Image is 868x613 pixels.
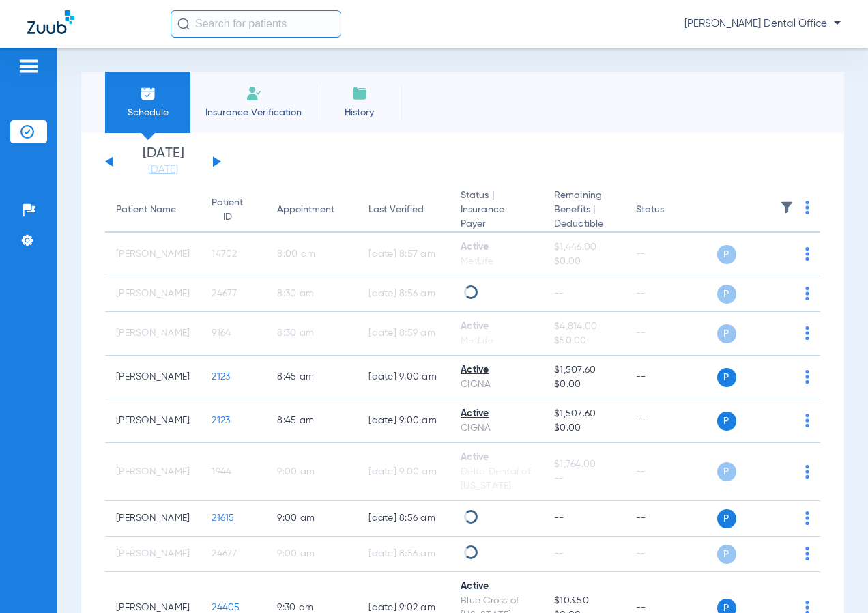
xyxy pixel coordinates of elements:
[246,85,262,102] img: Manual Insurance Verification
[805,201,809,214] img: group-dot-blue.svg
[625,356,717,399] td: --
[177,18,190,30] img: Search Icon
[625,276,717,312] td: --
[717,368,736,387] span: P
[358,501,450,537] td: [DATE] 8:56 AM
[461,580,532,594] div: Active
[461,255,532,269] div: MetLife
[554,472,613,486] span: --
[805,465,809,479] img: group-dot-blue.svg
[266,356,358,399] td: 8:45 AM
[116,203,176,217] div: Patient Name
[266,443,358,501] td: 9:00 AM
[625,233,717,276] td: --
[717,462,736,481] span: P
[461,377,532,392] div: CIGNA
[212,289,237,298] span: 24677
[27,10,74,34] img: Zuub Logo
[450,188,543,233] th: Status |
[625,501,717,537] td: --
[554,363,613,377] span: $1,507.60
[368,203,424,217] div: Last Verified
[105,501,201,537] td: [PERSON_NAME]
[554,319,613,334] span: $4,814.00
[358,276,450,312] td: [DATE] 8:56 AM
[358,233,450,276] td: [DATE] 8:57 AM
[461,407,532,421] div: Active
[805,247,809,261] img: group-dot-blue.svg
[212,467,231,476] span: 1944
[368,203,439,217] div: Last Verified
[105,399,201,443] td: [PERSON_NAME]
[105,312,201,356] td: [PERSON_NAME]
[212,328,231,338] span: 9164
[266,399,358,443] td: 8:45 AM
[554,421,613,436] span: $0.00
[805,511,809,525] img: group-dot-blue.svg
[266,537,358,572] td: 9:00 AM
[717,285,736,304] span: P
[212,549,237,558] span: 24677
[105,233,201,276] td: [PERSON_NAME]
[805,547,809,560] img: group-dot-blue.svg
[717,412,736,431] span: P
[775,247,788,261] img: x.svg
[805,370,809,384] img: group-dot-blue.svg
[461,334,532,348] div: MetLife
[625,188,717,233] th: Status
[805,326,809,340] img: group-dot-blue.svg
[543,188,624,233] th: Remaining Benefits |
[775,370,788,384] img: x.svg
[554,549,564,558] span: --
[775,547,788,560] img: x.svg
[805,287,809,300] img: group-dot-blue.svg
[358,356,450,399] td: [DATE] 9:00 AM
[266,312,358,356] td: 8:30 AM
[625,312,717,356] td: --
[277,203,347,217] div: Appointment
[461,319,532,334] div: Active
[105,356,201,399] td: [PERSON_NAME]
[775,326,788,340] img: x.svg
[212,372,230,382] span: 2123
[800,547,868,613] iframe: Chat Widget
[461,465,532,494] div: Delta Dental of [US_STATE]
[461,451,532,465] div: Active
[554,377,613,392] span: $0.00
[554,289,564,298] span: --
[358,443,450,501] td: [DATE] 9:00 AM
[212,603,240,612] span: 24405
[212,196,255,225] div: Patient ID
[717,245,736,264] span: P
[775,465,788,479] img: x.svg
[717,509,736,528] span: P
[461,363,532,377] div: Active
[775,511,788,525] img: x.svg
[780,201,794,214] img: filter.svg
[554,407,613,421] span: $1,507.60
[116,203,190,217] div: Patient Name
[266,276,358,312] td: 8:30 AM
[625,537,717,572] td: --
[140,85,156,102] img: Schedule
[105,443,201,501] td: [PERSON_NAME]
[212,513,234,523] span: 21615
[351,85,368,102] img: History
[684,17,841,31] span: [PERSON_NAME] Dental Office
[115,106,180,119] span: Schedule
[358,537,450,572] td: [DATE] 8:56 AM
[277,203,334,217] div: Appointment
[266,501,358,537] td: 9:00 AM
[201,106,306,119] span: Insurance Verification
[358,312,450,356] td: [DATE] 8:59 AM
[625,399,717,443] td: --
[625,443,717,501] td: --
[461,240,532,255] div: Active
[775,414,788,427] img: x.svg
[554,217,613,231] span: Deductible
[212,249,237,259] span: 14702
[775,287,788,300] img: x.svg
[554,334,613,348] span: $50.00
[105,537,201,572] td: [PERSON_NAME]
